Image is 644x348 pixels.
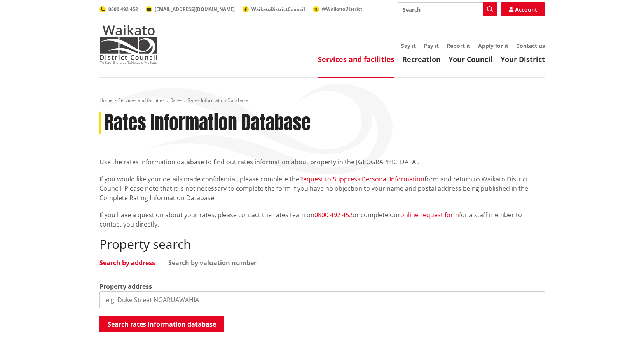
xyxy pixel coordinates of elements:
[424,42,439,49] a: Pay it
[188,97,248,104] span: Rates Information Database
[99,97,545,104] nav: breadcrumb
[99,291,545,308] input: e.g. Duke Street NGARUAWAHIA
[99,6,138,12] a: 0800 492 452
[516,42,545,49] a: Contact us
[99,157,545,167] p: Use the rates information database to find out rates information about property in the [GEOGRAPHI...
[99,174,545,202] p: If you would like your details made confidential, please complete the form and return to Waikato ...
[400,211,459,219] a: online request form
[118,97,165,104] a: Services and facilities
[99,97,113,104] a: Home
[99,237,545,251] h2: Property search
[99,316,224,332] button: Search rates information database
[478,42,508,49] a: Apply for it
[99,25,158,64] img: Waikato District Council - Te Kaunihera aa Takiwaa o Waikato
[99,260,155,266] a: Search by address
[401,42,416,49] a: Say it
[105,112,311,134] h1: Rates Information Database
[314,211,353,219] a: 0800 492 452
[501,54,545,64] a: Your District
[168,260,257,266] a: Search by valuation number
[99,282,152,291] label: Property address
[146,6,235,12] a: [EMAIL_ADDRESS][DOMAIN_NAME]
[501,2,545,16] a: Account
[108,6,138,12] span: 0800 492 452
[243,6,305,12] a: WaikatoDistrictCouncil
[313,5,362,12] a: @WaikatoDistrict
[447,42,470,49] a: Report it
[398,2,497,16] input: Search input
[449,54,493,64] a: Your Council
[99,210,545,229] p: If you have a question about your rates, please contact the rates team on or complete our for a s...
[251,6,305,12] span: WaikatoDistrictCouncil
[170,97,182,104] a: Rates
[318,54,394,64] a: Services and facilities
[402,54,441,64] a: Recreation
[322,5,362,12] span: @WaikatoDistrict
[155,6,235,12] span: [EMAIL_ADDRESS][DOMAIN_NAME]
[299,175,424,183] a: Request to Suppress Personal Information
